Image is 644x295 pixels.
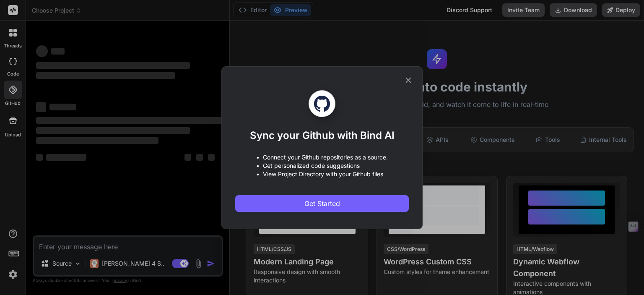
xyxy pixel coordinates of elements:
p: • View Project Directory with your Github files [256,170,388,178]
p: • Connect your Github repositories as a source. [256,153,388,162]
p: • Get personalized code suggestions [256,162,388,170]
h1: Sync your Github with Bind AI [250,129,395,142]
button: Get Started [235,195,409,212]
span: Get Started [304,198,340,209]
